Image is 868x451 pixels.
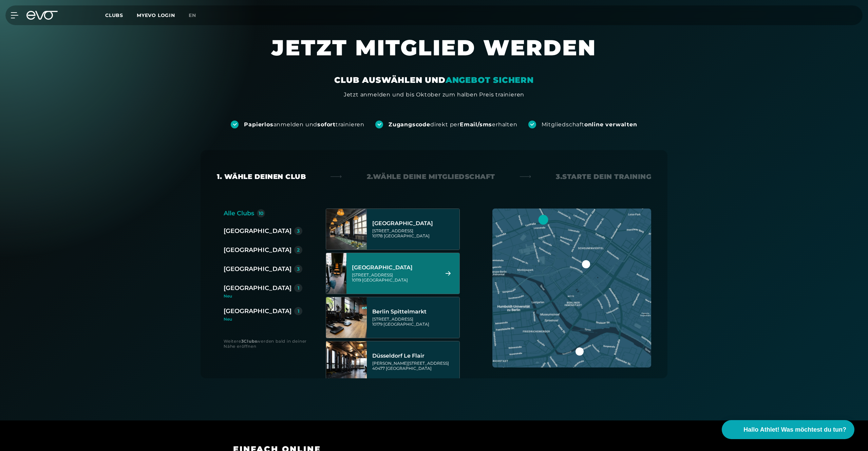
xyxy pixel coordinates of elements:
div: CLUB AUSWÄHLEN UND [334,75,533,86]
em: ANGEBOT SICHERN [446,75,534,85]
div: Neu [224,317,302,321]
a: MYEVO LOGIN [137,12,175,18]
div: 2. Wähle deine Mitgliedschaft [367,172,495,181]
img: map [492,209,651,367]
div: [STREET_ADDRESS] 10178 [GEOGRAPHIC_DATA] [372,228,457,238]
div: Mitgliedschaft [542,121,637,128]
strong: Papierlos [244,121,273,128]
h1: JETZT MITGLIED WERDEN [230,34,638,75]
div: 3 [297,229,300,233]
strong: 3 [241,339,244,344]
div: [STREET_ADDRESS] 10119 [GEOGRAPHIC_DATA] [352,272,437,283]
a: en [189,12,204,19]
img: Berlin Alexanderplatz [326,209,367,250]
div: 3. Starte dein Training [556,172,651,181]
img: Berlin Spittelmarkt [326,297,367,338]
div: 1 [298,286,299,290]
div: 10 [259,211,264,216]
div: 1 [298,309,299,313]
strong: online verwalten [584,121,637,128]
a: Clubs [105,12,137,18]
div: [GEOGRAPHIC_DATA] [224,283,291,293]
div: Neu [224,294,308,298]
div: [GEOGRAPHIC_DATA] [352,264,437,271]
strong: sofort [317,121,336,128]
div: [GEOGRAPHIC_DATA] [224,306,291,316]
div: [GEOGRAPHIC_DATA] [224,245,291,255]
span: en [189,12,196,18]
strong: Clubs [244,339,257,344]
button: Hallo Athlet! Was möchtest du tun? [722,420,854,439]
span: Hallo Athlet! Was möchtest du tun? [743,425,846,434]
div: [STREET_ADDRESS] 10179 [GEOGRAPHIC_DATA] [372,317,457,327]
img: Berlin Rosenthaler Platz [316,253,357,294]
span: Clubs [105,12,123,18]
div: [GEOGRAPHIC_DATA] [224,226,291,236]
div: Alle Clubs [224,209,254,218]
div: [GEOGRAPHIC_DATA] [224,264,291,274]
div: direkt per erhalten [389,121,517,128]
div: 3 [297,267,300,271]
div: Berlin Spittelmarkt [372,308,457,315]
strong: Zugangscode [389,121,430,128]
div: [GEOGRAPHIC_DATA] [372,220,457,227]
div: [PERSON_NAME][STREET_ADDRESS] 40477 [GEOGRAPHIC_DATA] [372,361,457,371]
img: Düsseldorf Le Flair [326,341,367,382]
div: 1. Wähle deinen Club [217,172,306,181]
div: 2 [297,248,300,252]
div: Düsseldorf Le Flair [372,353,457,359]
div: Weitere werden bald in deiner Nähe eröffnen [224,339,312,349]
div: anmelden und trainieren [244,121,364,128]
div: Jetzt anmelden und bis Oktober zum halben Preis trainieren [344,91,524,99]
strong: Email/sms [460,121,492,128]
